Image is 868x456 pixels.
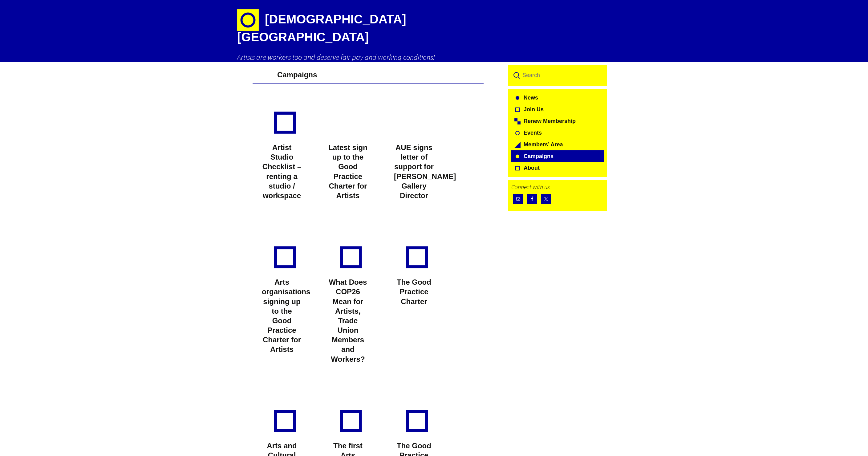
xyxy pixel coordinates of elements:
a: Latest sign up to the Good Practice Charter for Artists [328,143,367,200]
a: Members’ Area [511,139,604,150]
a: What Does COP26 Mean for Artists, Trade Union Members and Workers? [329,278,367,363]
a: Arts organisations signing up to the Good Practice Charter for Artists [262,278,310,353]
h3: Connect with us [511,183,604,191]
a: Campaigns [511,150,604,162]
a: Events [511,127,604,139]
a: Artist Studio Checklist – renting a studio / workspace [262,143,302,200]
a: Join Us [511,104,604,115]
a: The Good Practice Charter [397,278,431,305]
img: circle-e1448293145835.png [237,9,259,31]
a: Renew Membership [511,115,604,127]
a: AUE signs letter of support for [PERSON_NAME] Gallery Director [394,143,456,200]
h1: Campaigns [256,71,481,85]
a: About [511,162,604,174]
a: News [511,92,604,104]
h2: Artists are workers too and deserve fair pay and working conditions! [237,52,631,62]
